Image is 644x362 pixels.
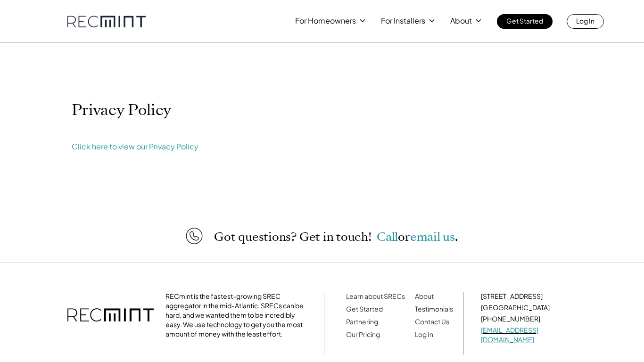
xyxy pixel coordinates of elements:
[567,14,604,29] a: Log In
[497,14,553,29] a: Get Started
[346,330,380,338] a: Our Pricing
[455,229,458,245] span: .
[576,14,594,27] p: Log In
[381,14,425,27] p: For Installers
[346,304,383,313] a: Get Started
[295,14,356,27] p: For Homeowners
[165,291,307,338] p: RECmint is the fastest-growing SREC aggregator in the mid-Atlantic. SRECs can be hard, and we wan...
[481,326,538,344] a: [EMAIL_ADDRESS][DOMAIN_NAME]
[410,229,455,245] a: email us
[346,317,378,326] a: Partnering
[415,304,453,313] a: Testimonials
[481,291,577,301] p: [STREET_ADDRESS]
[398,229,410,245] span: or
[450,14,472,27] p: About
[415,330,433,338] a: Log In
[415,292,434,300] a: About
[481,314,577,323] p: [PHONE_NUMBER]
[415,317,449,326] a: Contact Us
[72,141,198,151] a: Click here to view our Privacy Policy
[377,229,398,245] a: Call
[72,99,572,120] p: Privacy Policy
[214,230,458,243] p: Got questions? Get in touch!
[481,303,577,312] p: [GEOGRAPHIC_DATA]
[506,14,543,27] p: Get Started
[346,292,405,300] a: Learn about SRECs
